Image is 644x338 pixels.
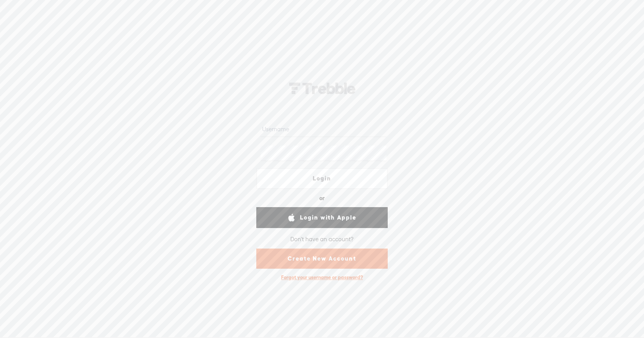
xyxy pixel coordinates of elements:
div: Forgot your username or password? [277,270,367,285]
a: Create New Account [256,249,388,269]
input: Username [261,122,386,137]
a: Login [256,168,388,189]
a: Login with Apple [256,207,388,228]
div: Don't have an account? [290,231,354,247]
div: or [319,192,325,204]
